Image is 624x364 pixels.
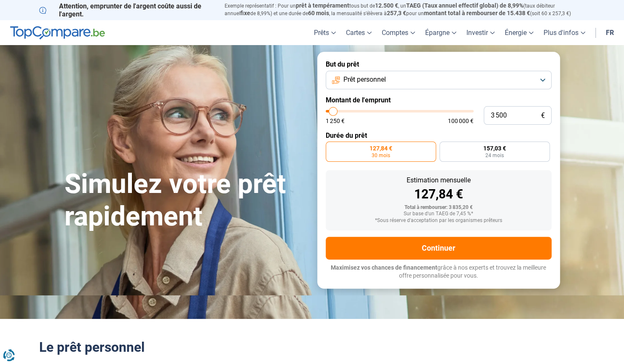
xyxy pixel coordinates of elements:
[341,20,377,45] a: Cartes
[332,188,545,201] div: 127,84 €
[332,177,545,184] div: Estimation mensuelle
[375,2,398,9] span: 12.500 €
[601,20,619,45] a: fr
[332,205,545,211] div: Total à rembourser: 3 835,20 €
[370,145,392,151] span: 127,84 €
[541,112,545,119] span: €
[387,10,406,16] span: 257,3 €
[332,211,545,217] div: Sur base d'un TAEG de 7,45 %*
[377,20,420,45] a: Comptes
[326,118,345,124] span: 1 250 €
[538,20,590,45] a: Plus d'infos
[406,2,523,9] span: TAEG (Taux annuel effectif global) de 8,99%
[326,131,552,139] label: Durée du prêt
[326,60,552,68] label: But du prêt
[326,237,552,260] button: Continuer
[331,264,437,271] span: Maximisez vos chances de financement
[500,20,538,45] a: Énergie
[420,20,461,45] a: Épargne
[448,118,474,124] span: 100 000 €
[332,218,545,224] div: *Sous réserve d'acceptation par les organismes prêteurs
[326,96,552,104] label: Montant de l'emprunt
[343,75,386,84] span: Prêt personnel
[240,10,250,16] span: fixe
[39,339,585,355] h2: Le prêt personnel
[483,145,506,151] span: 157,03 €
[309,20,341,45] a: Prêts
[39,2,214,18] p: Attention, emprunter de l'argent coûte aussi de l'argent.
[10,26,105,40] img: TopCompare
[485,153,504,158] span: 24 mois
[64,168,307,233] h1: Simulez votre prêt rapidement
[326,264,552,280] p: grâce à nos experts et trouvez la meilleure offre personnalisée pour vous.
[326,71,552,89] button: Prêt personnel
[308,10,329,16] span: 60 mois
[461,20,500,45] a: Investir
[372,153,390,158] span: 30 mois
[296,2,349,9] span: prêt à tempérament
[424,10,530,16] span: montant total à rembourser de 15.438 €
[225,2,585,17] p: Exemple représentatif : Pour un tous but de , un (taux débiteur annuel de 8,99%) et une durée de ...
